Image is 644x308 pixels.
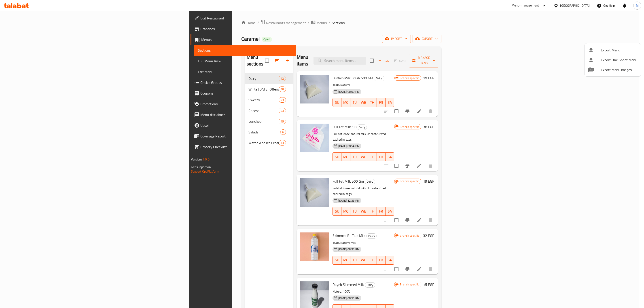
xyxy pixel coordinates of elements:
[585,45,641,55] li: Export menu items
[601,57,637,63] span: Export One Sheet Menu
[585,65,641,75] li: Export Menu images
[601,67,637,72] span: Export Menu images
[601,47,637,53] span: Export Menu
[585,55,641,65] li: Export one sheet menu items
